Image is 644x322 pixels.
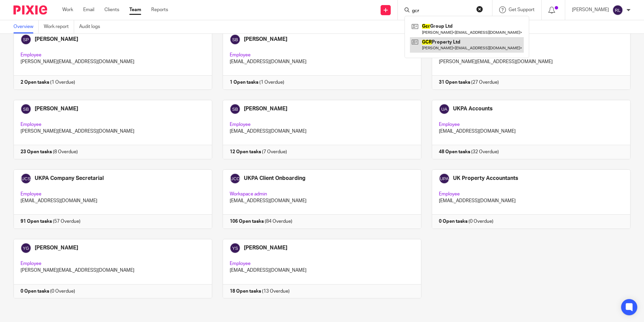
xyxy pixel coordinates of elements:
[62,6,73,13] a: Work
[509,7,535,12] span: Get Support
[13,5,47,15] img: Pixie
[104,6,119,13] a: Clients
[79,20,105,33] a: Audit logs
[572,6,609,13] p: [PERSON_NAME]
[83,6,94,13] a: Email
[612,5,623,16] img: svg%3E
[151,6,168,13] a: Reports
[44,20,74,33] a: Work report
[411,8,472,14] input: Search
[476,6,483,12] button: Clear
[13,20,39,33] a: Overview
[129,6,141,13] a: Team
